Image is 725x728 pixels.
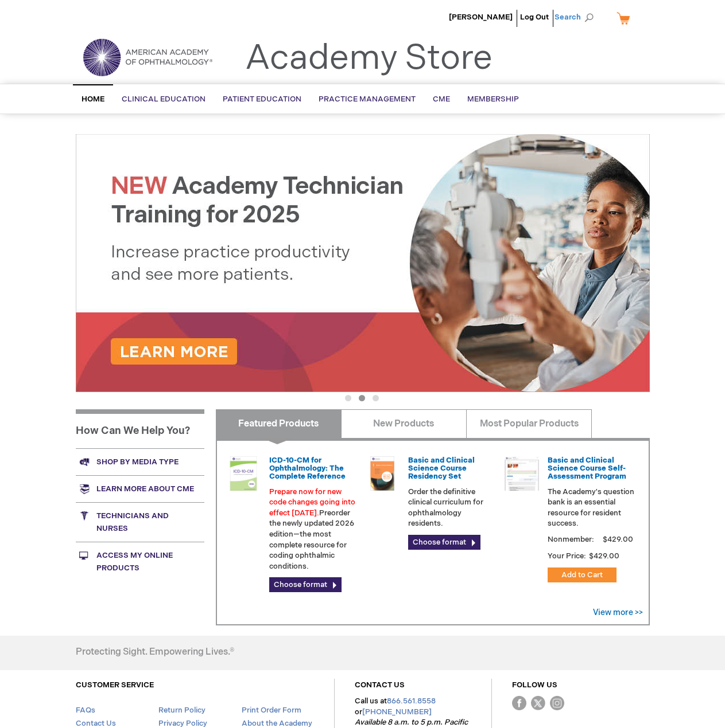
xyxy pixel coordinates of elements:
[122,95,206,104] span: Clinical Education
[531,696,545,710] img: Twitter
[226,456,261,491] img: 0120008u_42.png
[408,535,480,550] a: Choose format
[269,456,346,482] a: ICD-10-CM for Ophthalmology: The Complete Reference
[561,570,603,580] span: Add to Cart
[76,448,204,475] a: Shop by media type
[373,395,379,401] button: 3 of 3
[520,13,549,22] a: Log Out
[387,696,436,706] a: 866.561.8558
[588,551,621,561] span: $429.00
[362,707,432,717] a: [PHONE_NUMBER]
[433,95,450,104] span: CME
[548,551,586,561] strong: Your Price:
[548,533,594,547] strong: Nonmember:
[76,542,204,581] a: Access My Online Products
[466,409,592,438] a: Most Popular Products
[408,456,475,482] a: Basic and Clinical Science Course Residency Set
[76,475,204,502] a: Learn more about CME
[365,456,400,491] img: 02850963u_47.png
[512,680,557,690] a: FOLLOW US
[505,456,539,491] img: bcscself_20.jpg
[76,719,116,728] a: Contact Us
[341,409,467,438] a: New Products
[82,95,104,104] span: Home
[355,680,405,690] a: CONTACT US
[269,487,355,518] font: Prepare now for new code changes going into effect [DATE].
[269,487,356,572] p: Preorder the newly updated 2026 edition—the most complete resource for coding ophthalmic conditions.
[449,13,513,22] a: [PERSON_NAME]
[158,706,206,715] a: Return Policy
[76,647,234,657] h4: Protecting Sight. Empowering Lives.®
[242,719,312,728] a: About the Academy
[216,409,342,438] a: Featured Products
[601,535,635,544] span: $429.00
[242,706,301,715] a: Print Order Form
[593,608,643,617] a: View more >>
[319,95,416,104] span: Practice Management
[555,6,598,29] span: Search
[548,487,635,529] p: The Academy's question bank is an essential resource for resident success.
[345,395,351,401] button: 1 of 3
[269,577,342,592] a: Choose format
[76,502,204,542] a: Technicians and nurses
[158,719,207,728] a: Privacy Policy
[548,456,626,482] a: Basic and Clinical Science Course Self-Assessment Program
[548,567,617,582] button: Add to Cart
[76,409,204,448] h1: How Can We Help You?
[550,696,564,710] img: instagram
[512,696,526,710] img: Facebook
[76,680,154,690] a: CUSTOMER SERVICE
[223,95,301,104] span: Patient Education
[467,95,519,104] span: Membership
[76,706,95,715] a: FAQs
[408,487,495,529] p: Order the definitive clinical curriculum for ophthalmology residents.
[245,38,493,79] a: Academy Store
[359,395,365,401] button: 2 of 3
